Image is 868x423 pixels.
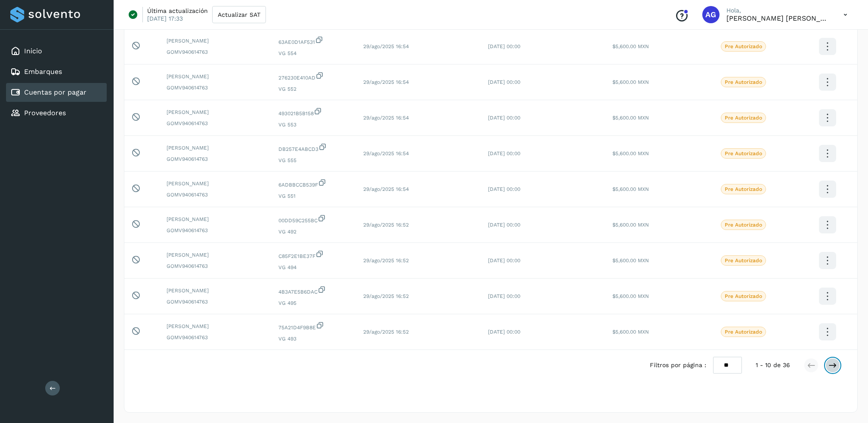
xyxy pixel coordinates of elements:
[167,108,265,116] span: [PERSON_NAME]
[488,150,520,156] span: [DATE] 00:00
[167,120,265,127] span: GOMV940614763
[278,335,349,343] span: VG 493
[278,156,349,164] span: VG 555
[612,150,649,156] span: $5,600.00 MXN
[488,293,520,299] span: [DATE] 00:00
[278,264,349,271] span: VG 494
[488,186,520,192] span: [DATE] 00:00
[278,121,349,129] span: VG 553
[278,107,349,117] span: 493021B5B158
[167,251,265,259] span: [PERSON_NAME]
[363,186,409,192] span: 29/ago/2025 16:54
[218,12,260,18] span: Actualizar SAT
[167,84,265,92] span: GOMV940614763
[725,257,762,264] p: Pre Autorizado
[725,115,762,121] p: Pre Autorizado
[278,178,349,189] span: 6ADBBCCB539F
[24,88,86,96] a: Cuentas por pagar
[612,257,649,264] span: $5,600.00 MXN
[167,287,265,294] span: [PERSON_NAME]
[167,73,265,80] span: [PERSON_NAME]
[24,67,62,76] a: Embarques
[278,299,349,307] span: VG 495
[24,47,42,55] a: Inicio
[278,49,349,57] span: VG 554
[725,150,762,156] p: Pre Autorizado
[6,62,107,81] div: Embarques
[278,143,349,153] span: DB257E4ABCD3
[167,215,265,223] span: [PERSON_NAME]
[726,14,830,22] p: Abigail Gonzalez Leon
[278,250,349,260] span: C85F2E1BE37F
[488,222,520,228] span: [DATE] 00:00
[278,321,349,331] span: 75A21D4F9B8E
[6,104,107,123] div: Proveedores
[278,192,349,200] span: VG 551
[167,155,265,163] span: GOMV940614763
[488,43,520,49] span: [DATE] 00:00
[726,7,830,14] p: Hola,
[278,85,349,93] span: VG 552
[725,293,762,299] p: Pre Autorizado
[278,228,349,236] span: VG 492
[488,257,520,264] span: [DATE] 00:00
[278,36,349,46] span: 63AE0D1AF531
[725,222,762,228] p: Pre Autorizado
[167,322,265,330] span: [PERSON_NAME]
[278,285,349,296] span: 4B3A7E5B6DAC
[650,361,706,370] span: Filtros por página :
[612,329,649,335] span: $5,600.00 MXN
[6,42,107,61] div: Inicio
[167,191,265,199] span: GOMV940614763
[612,222,649,228] span: $5,600.00 MXN
[167,298,265,306] span: GOMV940614763
[363,115,409,121] span: 29/ago/2025 16:54
[488,79,520,85] span: [DATE] 00:00
[488,329,520,335] span: [DATE] 00:00
[725,79,762,85] p: Pre Autorizado
[363,222,409,228] span: 29/ago/2025 16:52
[488,115,520,121] span: [DATE] 00:00
[612,115,649,121] span: $5,600.00 MXN
[167,262,265,270] span: GOMV940614763
[212,6,266,23] button: Actualizar SAT
[612,186,649,192] span: $5,600.00 MXN
[147,7,208,15] p: Última actualización
[278,214,349,224] span: 00DD59C255BC
[167,144,265,152] span: [PERSON_NAME]
[24,109,66,117] a: Proveedores
[756,361,790,370] span: 1 - 10 de 36
[363,79,409,85] span: 29/ago/2025 16:54
[612,43,649,49] span: $5,600.00 MXN
[147,15,183,22] p: [DATE] 17:33
[363,293,409,299] span: 29/ago/2025 16:52
[167,180,265,187] span: [PERSON_NAME]
[167,37,265,45] span: [PERSON_NAME]
[167,227,265,234] span: GOMV940614763
[363,150,409,156] span: 29/ago/2025 16:54
[363,329,409,335] span: 29/ago/2025 16:52
[725,186,762,192] p: Pre Autorizado
[363,257,409,264] span: 29/ago/2025 16:52
[612,79,649,85] span: $5,600.00 MXN
[6,83,107,102] div: Cuentas por pagar
[363,43,409,49] span: 29/ago/2025 16:54
[725,43,762,49] p: Pre Autorizado
[278,71,349,82] span: 276230E410AD
[612,293,649,299] span: $5,600.00 MXN
[167,334,265,341] span: GOMV940614763
[167,48,265,56] span: GOMV940614763
[725,329,762,335] p: Pre Autorizado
